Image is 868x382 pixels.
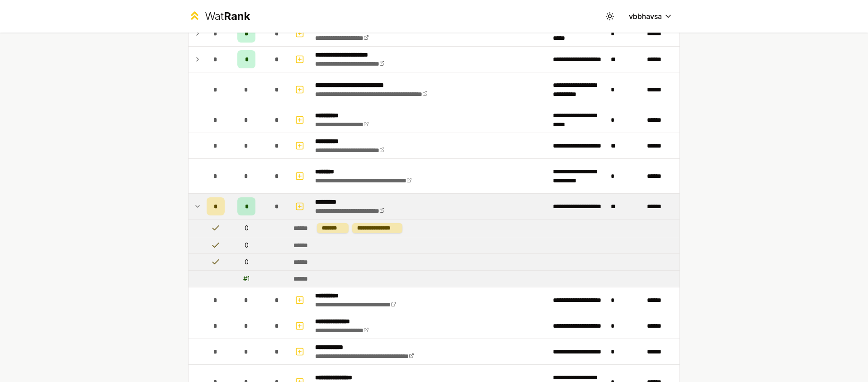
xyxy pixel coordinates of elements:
[622,8,680,24] button: vbbhavsa
[205,9,250,24] div: Wat
[228,254,264,270] td: 0
[228,237,264,253] td: 0
[629,11,662,22] span: vbbhavsa
[228,220,264,237] td: 0
[224,10,250,23] span: Rank
[243,274,250,283] div: # 1
[188,9,250,24] a: WatRank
